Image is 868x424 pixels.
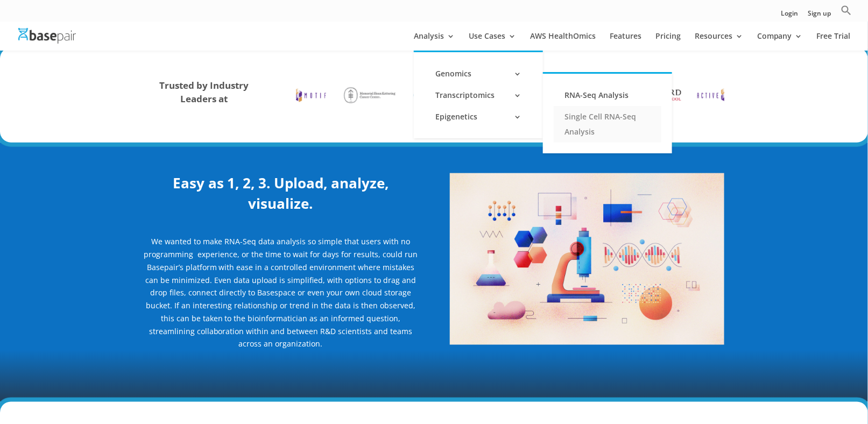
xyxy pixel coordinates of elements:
iframe: Drift Widget Chat Controller [814,370,855,411]
a: Company [757,32,803,51]
a: Search Icon Link [841,5,852,22]
a: Genomics [425,63,532,84]
a: Sign up [808,10,831,22]
a: Features [610,32,641,51]
img: Basepair [18,28,76,44]
svg: Search [841,5,852,16]
a: AWS HealthOmics [530,32,596,51]
a: Resources [695,32,743,51]
strong: Trusted by Industry Leaders at [159,79,249,105]
a: Analysis [414,32,455,51]
a: Use Cases [469,32,516,51]
a: Transcriptomics [425,84,532,106]
a: Single Cell RNA-Seq Analysis [554,106,661,143]
a: Epigenetics [425,106,532,128]
p: We wanted to make RNA-Seq data analysis so simple that users with no programming experience, or t... [144,235,418,358]
a: Free Trial [817,32,851,51]
a: RNA-Seq Analysis [554,84,661,106]
b: Easy as 1, 2, 3. Upload, analyze, visualize. [173,173,389,213]
a: Pricing [655,32,681,51]
a: Login [781,10,799,22]
img: Upload Analyze Visulaize [450,173,724,345]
